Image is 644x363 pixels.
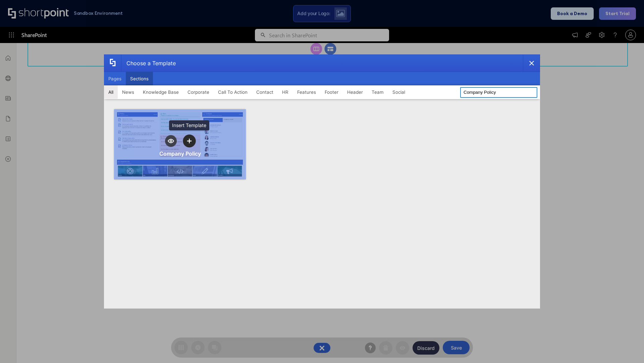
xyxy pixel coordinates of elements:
[126,72,153,85] button: Sections
[388,85,410,99] button: Social
[118,85,139,99] button: News
[343,85,367,99] button: Header
[293,85,320,99] button: Features
[159,150,201,157] div: Company Policy
[320,85,343,99] button: Footer
[610,331,644,363] iframe: Chat Widget
[139,85,183,99] button: Knowledge Base
[278,85,293,99] button: HR
[121,55,176,72] div: Choose a Template
[104,72,126,85] button: Pages
[460,87,537,98] input: Search
[367,85,388,99] button: Team
[104,54,540,309] div: template selector
[104,85,118,99] button: All
[214,85,252,99] button: Call To Action
[183,85,214,99] button: Corporate
[252,85,278,99] button: Contact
